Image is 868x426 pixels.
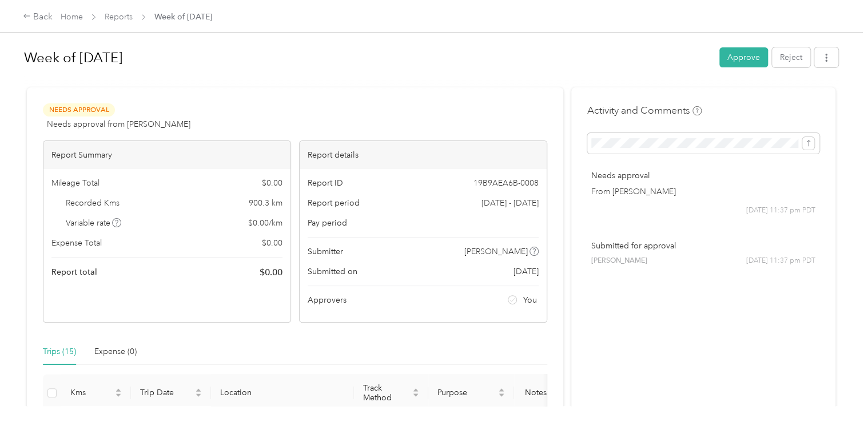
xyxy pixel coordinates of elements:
span: [DATE] - [DATE] [481,197,539,209]
span: Trip Date [140,388,193,397]
th: Location [211,374,354,412]
th: Purpose [428,374,514,412]
div: Report Summary [43,141,290,169]
span: 19B9AEA6B-0008 [473,177,539,189]
span: Submitter [308,246,343,258]
span: $ 0.00 [262,237,282,249]
th: Kms [61,374,131,412]
span: caret-up [412,387,419,393]
span: [DATE] 11:37 pm PDT [746,206,815,216]
span: Mileage Total [51,177,99,189]
span: caret-up [195,387,202,393]
span: Pay period [308,217,347,229]
span: 900.3 km [249,197,282,209]
span: Submitted on [308,266,357,278]
p: From [PERSON_NAME] [591,186,815,198]
span: Recorded Kms [66,197,120,209]
p: Needs approval [591,170,815,182]
span: Approvers [308,294,347,306]
button: Approve [719,47,768,67]
h4: Activity and Comments [587,103,702,118]
p: Submitted for approval [591,240,815,252]
span: You [523,294,537,306]
span: [DATE] [513,266,539,278]
span: [DATE] 11:37 pm PDT [746,256,815,266]
span: caret-up [115,387,122,393]
th: Notes [514,374,557,412]
span: [PERSON_NAME] [591,256,647,266]
span: Report period [308,197,360,209]
span: Expense Total [51,237,102,249]
h1: Week of September 22 2025 [24,44,711,71]
div: Back [23,10,53,24]
span: Week of [DATE] [154,11,212,23]
span: Report ID [308,177,343,189]
span: Track Method [363,383,410,403]
span: [PERSON_NAME] [464,246,528,258]
div: Report details [300,141,547,169]
a: Home [61,12,83,22]
th: Trip Date [131,374,211,412]
span: Variable rate [66,217,122,229]
div: Trips (15) [43,345,76,358]
span: caret-down [498,392,505,399]
span: caret-down [412,392,419,399]
span: Purpose [437,388,496,397]
div: Expense (0) [94,345,137,358]
span: Needs Approval [43,103,115,116]
span: caret-up [498,387,505,393]
span: $ 0.00 [262,177,282,189]
a: Reports [105,12,133,22]
span: $ 0.00 / km [248,217,282,229]
span: Needs approval from [PERSON_NAME] [47,118,190,130]
iframe: Everlance-gr Chat Button Frame [804,362,868,426]
span: Kms [70,388,113,397]
span: $ 0.00 [260,266,282,279]
button: Reject [772,47,810,67]
th: Track Method [354,374,428,412]
span: caret-down [195,392,202,399]
span: caret-down [115,392,122,399]
span: Report total [51,266,97,278]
